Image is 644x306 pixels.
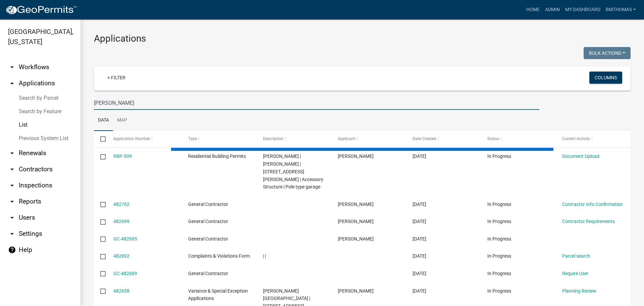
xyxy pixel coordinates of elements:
datatable-header-cell: Date Created [406,131,481,147]
a: My Dashboard [562,3,603,16]
span: Robert Engle | Robert Engle | 247 E HARRISON ST DENVER, IN 46926 | Accessory Structure | Pole typ... [263,154,323,189]
span: 09/23/2025 [413,253,426,259]
span: Garry horner [338,219,374,224]
datatable-header-cell: Applicant [331,131,406,147]
i: arrow_drop_down [8,165,16,173]
i: arrow_drop_down [8,181,16,189]
datatable-header-cell: Description [257,131,331,147]
span: Date Created [413,136,436,141]
a: Admin [542,3,562,16]
button: Bulk Actions [584,47,631,59]
a: 482699 [113,219,129,224]
i: arrow_drop_down [8,149,16,157]
a: GC-482689 [113,271,137,276]
a: Home [524,3,542,16]
span: Application Number [113,136,150,141]
span: In Progress [487,202,511,207]
a: bmthomas [603,3,639,16]
span: 09/23/2025 [413,236,426,242]
span: Description [263,136,283,141]
i: arrow_drop_up [8,79,16,87]
span: Garry horner [338,202,374,207]
span: In Progress [487,253,511,259]
i: arrow_drop_down [8,230,16,238]
i: arrow_drop_down [8,198,16,206]
span: In Progress [487,219,511,224]
span: General Contractor [188,219,228,224]
span: Complaints & Violations Form [188,253,250,259]
datatable-header-cell: Application Number [107,131,181,147]
h3: Applications [94,33,631,44]
span: 09/23/2025 [413,219,426,224]
a: Map [113,110,131,131]
span: In Progress [487,271,511,276]
span: Status [487,136,499,141]
span: | | [263,253,266,259]
span: 09/23/2025 [413,202,426,207]
a: Contractor Requirements [562,219,615,224]
span: Variance & Special Exception Applications [188,288,248,301]
span: 09/23/2025 [413,271,426,276]
a: 482702 [113,202,129,207]
datatable-header-cell: Type [181,131,256,147]
span: Residential Building Permits [188,154,246,159]
datatable-header-cell: Status [481,131,556,147]
span: 09/23/2025 [413,154,426,159]
a: 482692 [113,253,129,259]
span: General Contractor [188,271,228,276]
span: Applicant [338,136,355,141]
a: Data [94,110,113,131]
span: Garry horner [338,236,374,242]
span: In Progress [487,154,511,159]
a: Require User [562,271,588,276]
a: Planning Review [562,288,596,294]
i: help [8,246,16,254]
a: RBP-509 [113,154,132,159]
span: General Contractor [188,236,228,242]
i: arrow_drop_down [8,214,16,222]
button: Columns [589,72,622,84]
input: Search for applications [94,96,539,110]
a: Parcel search [562,253,590,259]
a: 482658 [113,288,129,294]
span: General Contractor [188,202,228,207]
span: Chester T Gamble [338,288,374,294]
span: Current Activity [562,136,590,141]
datatable-header-cell: Current Activity [556,131,631,147]
a: + Filter [102,72,131,84]
a: Document Upload [562,154,599,159]
i: arrow_drop_down [8,63,16,71]
datatable-header-cell: Select [94,131,107,147]
span: In Progress [487,288,511,294]
a: Contractor Info Confirmation [562,202,623,207]
span: 09/23/2025 [413,288,426,294]
span: Type [188,136,197,141]
span: Marla Engle [338,154,374,159]
a: GC-482695 [113,236,137,242]
span: In Progress [487,236,511,242]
